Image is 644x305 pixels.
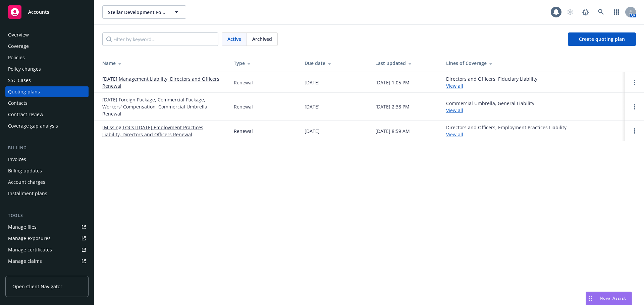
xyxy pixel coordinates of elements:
[631,103,639,111] a: Open options
[5,222,89,232] a: Manage files
[5,98,89,108] a: Contacts
[5,75,89,86] a: SSC Cases
[375,128,410,135] div: [DATE] 8:59 AM
[375,79,410,86] div: [DATE] 1:05 PM
[5,154,89,165] a: Invoices
[563,5,577,19] a: Start snowing
[5,165,89,176] a: Billing updates
[5,86,89,97] a: Quoting plans
[305,128,320,135] div: [DATE]
[375,60,435,67] div: Last updated
[586,292,632,305] button: Nova Assist
[579,5,592,19] a: Report a Bug
[8,29,29,40] div: Overview
[5,121,89,131] a: Coverage gap analysis
[610,5,623,19] a: Switch app
[8,98,28,108] div: Contacts
[446,60,620,67] div: Lines of Coverage
[446,75,537,89] div: Directors and Officers, Fiduciary Liability
[227,35,241,43] span: Active
[305,60,365,67] div: Due date
[102,96,223,117] a: [DATE] Foreign Package, Commercial Package, Workers' Compensation, Commercial Umbrella Renewal
[5,145,89,151] div: Billing
[102,32,218,46] input: Filter by keyword...
[102,5,186,19] button: Stellar Development Foundation
[594,5,608,19] a: Search
[5,256,89,266] a: Manage claims
[8,222,37,232] div: Manage files
[600,295,626,301] span: Nova Assist
[5,64,89,74] a: Policy changes
[8,177,45,187] div: Account charges
[631,127,639,135] a: Open options
[5,233,89,244] a: Manage exposures
[5,177,89,187] a: Account charges
[8,154,26,165] div: Invoices
[5,267,89,278] a: Manage BORs
[586,292,594,305] div: Drag to move
[5,41,89,52] a: Coverage
[234,60,294,67] div: Type
[234,79,253,86] div: Renewal
[102,124,223,138] a: [Missing LOCs] [DATE] Employment Practices Liability, Directors and Officers Renewal
[8,64,41,74] div: Policy changes
[446,131,463,138] a: View all
[446,100,534,114] div: Commercial Umbrella, General Liability
[8,41,29,52] div: Coverage
[568,32,636,46] a: Create quoting plan
[446,124,567,138] div: Directors and Officers, Employment Practices Liability
[5,244,89,255] a: Manage certificates
[8,109,43,120] div: Contract review
[8,244,52,255] div: Manage certificates
[8,165,42,176] div: Billing updates
[631,78,639,86] a: Open options
[234,103,253,110] div: Renewal
[375,103,410,110] div: [DATE] 2:38 PM
[446,107,463,113] a: View all
[5,3,89,21] a: Accounts
[8,267,40,278] div: Manage BORs
[252,35,272,43] span: Archived
[305,79,320,86] div: [DATE]
[8,52,25,63] div: Policies
[8,75,31,86] div: SSC Cases
[5,212,89,219] div: Tools
[8,188,47,199] div: Installment plans
[5,109,89,120] a: Contract review
[108,9,166,16] span: Stellar Development Foundation
[8,256,42,266] div: Manage claims
[234,128,253,135] div: Renewal
[5,29,89,40] a: Overview
[5,188,89,199] a: Installment plans
[102,75,223,89] a: [DATE] Management Liability, Directors and Officers Renewal
[8,233,51,244] div: Manage exposures
[8,86,40,97] div: Quoting plans
[446,83,463,89] a: View all
[579,36,625,42] span: Create quoting plan
[8,121,58,131] div: Coverage gap analysis
[28,9,49,15] span: Accounts
[12,283,62,290] span: Open Client Navigator
[102,60,223,67] div: Name
[305,103,320,110] div: [DATE]
[5,52,89,63] a: Policies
